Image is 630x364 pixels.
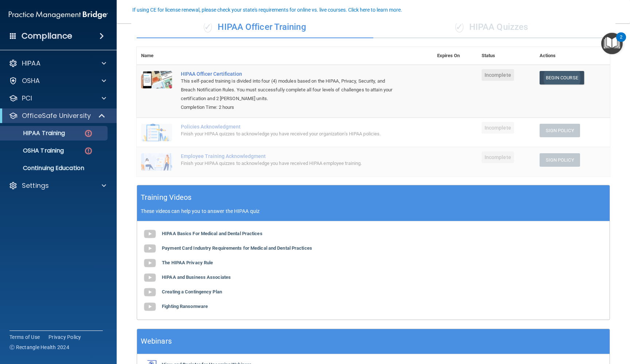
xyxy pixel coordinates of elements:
[141,208,606,214] p: These videos can help you to answer the HIPAA quiz
[455,21,463,32] span: ✓
[84,146,93,155] img: danger-circle.6113f641.png
[9,333,40,341] a: Terms of Use
[181,103,396,112] div: Completion Time: 2 hours
[181,153,396,159] div: Employee Training Acknowledgment
[204,21,212,32] span: ✓
[477,47,535,65] th: Status
[181,71,396,77] a: HIPAA Officer Certification
[143,241,157,256] img: gray_youtube_icon.38fcd6cc.png
[5,165,104,172] p: Continuing Education
[9,59,106,68] a: HIPAA
[162,245,312,251] b: Payment Card Industry Requirements for Medical and Dental Practices
[162,231,262,236] b: HIPAA Basics For Medical and Dental Practices
[482,122,514,134] span: Incomplete
[137,16,373,38] div: HIPAA Officer Training
[141,335,172,348] h5: Webinars
[5,147,64,154] p: OSHA Training
[620,37,622,47] div: 2
[181,77,396,103] div: This self-paced training is divided into four (4) modules based on the HIPAA, Privacy, Security, ...
[22,31,72,41] h4: Compliance
[9,344,69,351] span: Ⓒ Rectangle Health 2024
[84,129,93,138] img: danger-circle.6113f641.png
[9,8,108,22] img: PMB logo
[9,94,106,103] a: PCI
[137,47,176,65] th: Name
[162,289,222,294] b: Creating a Contingency Plan
[181,159,396,168] div: Finish your HIPAA quizzes to acknowledge you have received HIPAA employee training.
[132,7,402,12] div: If using CE for license renewal, please check your state's requirements for online vs. live cours...
[143,270,157,285] img: gray_youtube_icon.38fcd6cc.png
[22,181,49,190] p: Settings
[482,69,514,81] span: Incomplete
[143,300,157,314] img: gray_youtube_icon.38fcd6cc.png
[373,16,610,38] div: HIPAA Quizzes
[22,111,91,120] p: OfficeSafe University
[143,285,157,300] img: gray_youtube_icon.38fcd6cc.png
[143,256,157,270] img: gray_youtube_icon.38fcd6cc.png
[540,124,580,137] button: Sign Policy
[162,260,213,265] b: The HIPAA Privacy Rule
[143,227,157,241] img: gray_youtube_icon.38fcd6cc.png
[601,33,623,54] button: Open Resource Center, 2 new notifications
[22,59,40,68] p: HIPAA
[482,151,514,163] span: Incomplete
[540,71,584,84] a: Begin Course
[22,76,40,85] p: OSHA
[5,130,65,137] p: HIPAA Training
[162,274,231,280] b: HIPAA and Business Associates
[9,181,106,190] a: Settings
[181,124,396,130] div: Policies Acknowledgment
[181,130,396,138] div: Finish your HIPAA quizzes to acknowledge you have received your organization’s HIPAA policies.
[535,47,610,65] th: Actions
[141,191,192,204] h5: Training Videos
[131,6,403,13] button: If using CE for license renewal, please check your state's requirements for online vs. live cours...
[48,333,81,341] a: Privacy Policy
[540,153,580,167] button: Sign Policy
[9,111,106,120] a: OfficeSafe University
[22,94,32,103] p: PCI
[162,304,208,309] b: Fighting Ransomware
[433,47,477,65] th: Expires On
[9,76,106,85] a: OSHA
